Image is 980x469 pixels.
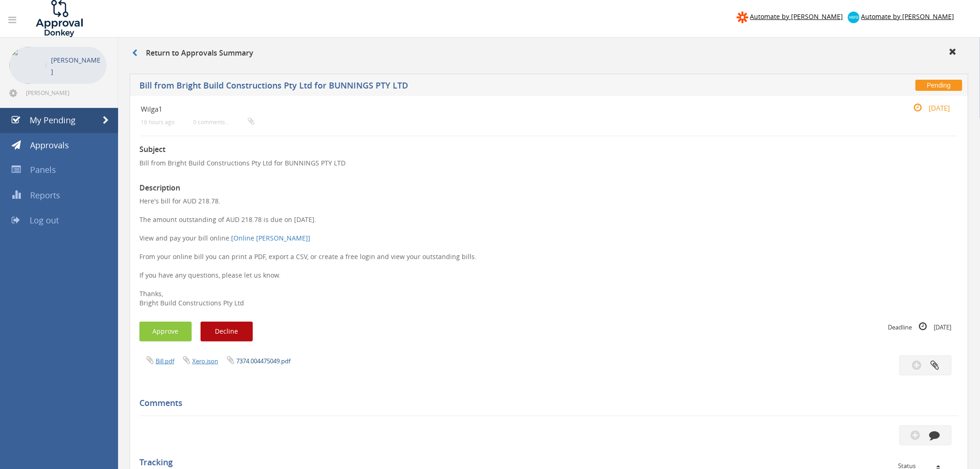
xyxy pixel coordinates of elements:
[139,322,192,342] button: Approve
[139,184,959,192] h3: Description
[193,119,254,126] small: 0 comments...
[848,12,860,23] img: xero-logo.png
[139,458,952,467] h5: Tracking
[737,12,748,23] img: zapier-logomark.png
[904,103,950,113] small: [DATE]
[750,12,843,21] span: Automate by [PERSON_NAME]
[30,139,69,151] span: Approvals
[139,146,959,154] h3: Subject
[30,164,56,175] span: Panels
[30,190,60,201] span: Reports
[139,81,715,93] h5: Bill from Bright Build Constructions Pty Ltd for BUNNINGS PTY LTD
[30,114,75,126] span: My Pending
[236,357,290,365] a: 7374.004475049.pdf
[139,196,959,308] p: Here's bill for AUD 218.78. The amount outstanding of AUD 218.78 is due on [DATE]. View and pay y...
[139,158,959,168] p: Bill from Bright Build Constructions Pty Ltd for BUNNINGS PTY LTD
[861,12,955,21] span: Automate by [PERSON_NAME]
[141,119,175,126] small: 16 hours ago
[26,89,105,96] span: [PERSON_NAME][EMAIL_ADDRESS][DOMAIN_NAME]
[141,105,821,113] h4: Wilga1
[888,322,952,332] small: Deadline [DATE]
[898,463,952,469] div: Status
[30,215,59,226] span: Log out
[132,49,253,57] h3: Return to Approvals Summary
[231,234,310,242] a: [Online [PERSON_NAME]]
[139,399,952,408] h5: Comments
[201,322,253,342] button: Decline
[192,357,218,365] a: Xero.json
[156,357,174,365] a: Bill.pdf
[51,54,102,77] p: [PERSON_NAME]
[916,80,962,91] span: Pending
